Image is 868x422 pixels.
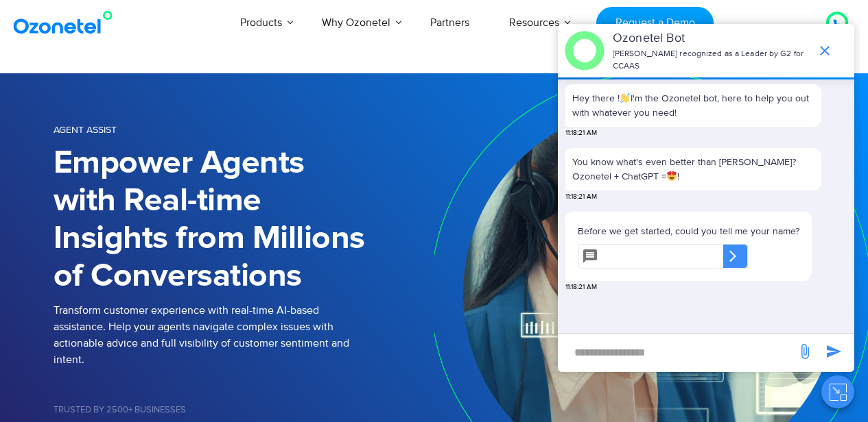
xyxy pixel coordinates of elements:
[820,338,847,365] span: send message
[54,124,117,136] span: Agent Assist
[54,406,434,414] h5: Trusted by 2500+ Businesses
[565,282,597,293] span: 11:18:21 AM
[565,340,790,365] div: new-msg-input
[565,192,597,202] span: 11:18:21 AM
[565,31,605,71] img: header
[572,155,814,184] p: You know what's even better than [PERSON_NAME]? Ozonetel + ChatGPT = !
[620,93,630,103] img: 👋
[596,7,714,39] a: Request a Demo
[613,29,810,48] p: Ozonetel Bot
[572,91,814,120] p: Hey there ! I'm the Ozonetel bot, here to help you out with whatever you need!
[54,145,434,295] h1: Empower Agents with Real-time Insights from Millions of Conversations
[578,224,799,238] p: Before we get started, could you tell me your name?
[613,48,810,73] p: [PERSON_NAME] recognized as a Leader by G2 for CCAAS
[565,128,597,138] span: 11:18:21 AM
[791,338,819,365] span: send message
[54,302,434,368] p: Transform customer experience with real-time AI-based assistance. Help your agents navigate compl...
[821,375,854,408] button: Close chat
[811,37,838,64] span: end chat or minimize
[667,171,677,181] img: 😍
